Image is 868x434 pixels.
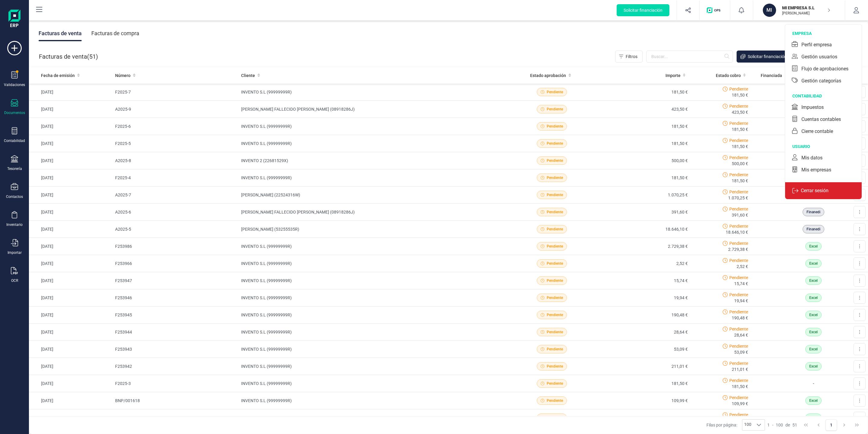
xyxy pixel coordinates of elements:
[729,275,748,281] span: Pendiente
[29,358,113,375] td: [DATE]
[113,289,239,306] td: F253946
[767,422,797,428] div: -
[801,77,841,85] div: Gestión categorías
[782,5,830,11] p: MI EMPRESA S.L
[742,420,753,430] span: 100
[29,101,113,118] td: [DATE]
[729,155,748,161] span: Pendiente
[547,226,563,232] span: Pendiente
[624,7,662,13] span: Solicitar financiación
[729,292,748,298] span: Pendiente
[732,178,748,184] span: 181,50 €
[734,349,748,355] span: 53,09 €
[115,72,131,78] span: Número
[29,272,113,289] td: [DATE]
[598,272,690,289] td: 15,74 €
[729,257,748,263] span: Pendiente
[547,209,563,215] span: Pendiente
[547,192,563,198] span: Pendiente
[29,306,113,324] td: [DATE]
[91,26,139,41] div: Facturas de compra
[113,238,239,255] td: F253986
[239,341,506,358] td: INVENTO S.L (99999999R)
[547,278,563,283] span: Pendiente
[729,103,748,109] span: Pendiente
[729,360,748,366] span: Pendiente
[838,419,850,431] button: Next Page
[767,422,770,428] span: 1
[113,392,239,409] td: BNP/001618
[41,72,75,78] span: Fecha de emisión
[792,422,797,428] span: 51
[761,72,782,78] span: Financiada
[809,329,818,335] span: Excel
[732,143,748,149] span: 181,50 €
[547,244,563,249] span: Pendiente
[729,120,748,126] span: Pendiente
[763,4,776,17] div: MI
[598,375,690,392] td: 181,50 €
[801,166,831,174] div: Mis empresas
[113,186,239,204] td: A2025-7
[732,315,748,321] span: 190,48 €
[665,72,681,78] span: Importe
[729,395,748,401] span: Pendiente
[813,419,824,431] button: Previous Page
[598,84,690,101] td: 181,50 €
[239,118,506,135] td: INVENTO S.L (99999999R)
[729,240,748,246] span: Pendiente
[547,141,563,146] span: Pendiente
[729,223,748,229] span: Pendiente
[598,135,690,152] td: 181,50 €
[598,221,690,238] td: 18.646,10 €
[809,398,818,403] span: Excel
[598,186,690,204] td: 1.070,25 €
[113,375,239,392] td: F2025-3
[809,261,818,266] span: Excel
[737,51,792,63] button: Solicitar financiación
[29,255,113,272] td: [DATE]
[239,186,506,204] td: [PERSON_NAME] (22524316W)
[6,194,23,199] div: Contactos
[729,326,748,332] span: Pendiente
[801,104,824,111] div: Impuestos
[732,92,748,98] span: 181,50 €
[547,312,563,318] span: Pendiente
[728,195,748,201] span: 1.070,25 €
[729,86,748,92] span: Pendiente
[239,152,506,169] td: INVENTO 2 (22681529X)
[4,82,25,87] div: Validaciones
[798,187,831,194] p: Cerrar sesión
[239,169,506,186] td: INVENTO S.L (99999999R)
[29,186,113,204] td: [DATE]
[113,255,239,272] td: F253966
[729,137,748,143] span: Pendiente
[792,143,862,149] div: usuario
[598,152,690,169] td: 500,00 €
[729,206,748,212] span: Pendiente
[113,135,239,152] td: F2025-5
[729,309,748,315] span: Pendiente
[547,398,563,403] span: Pendiente
[729,377,748,383] span: Pendiente
[239,135,506,152] td: INVENTO S.L (99999999R)
[29,375,113,392] td: [DATE]
[547,106,563,112] span: Pendiente
[732,109,748,115] span: 423,50 €
[801,65,848,72] div: Flujo de aprobaciones
[29,289,113,306] td: [DATE]
[29,238,113,255] td: [DATE]
[239,101,506,118] td: [PERSON_NAME] FALLECIDO [PERSON_NAME] (08918286J)
[617,4,669,16] button: Solicitar financiación
[732,161,748,167] span: 500,00 €
[801,116,841,123] div: Cuentas contables
[598,358,690,375] td: 211,01 €
[239,324,506,341] td: INVENTO S.L (99999999R)
[547,89,563,95] span: Pendiente
[239,84,506,101] td: INVENTO S.L (99999999R)
[726,229,748,235] span: 18.646,10 €
[113,118,239,135] td: F2025-6
[547,261,563,266] span: Pendiente
[239,238,506,255] td: INVENTO S.L (99999999R)
[615,51,643,63] button: Filtros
